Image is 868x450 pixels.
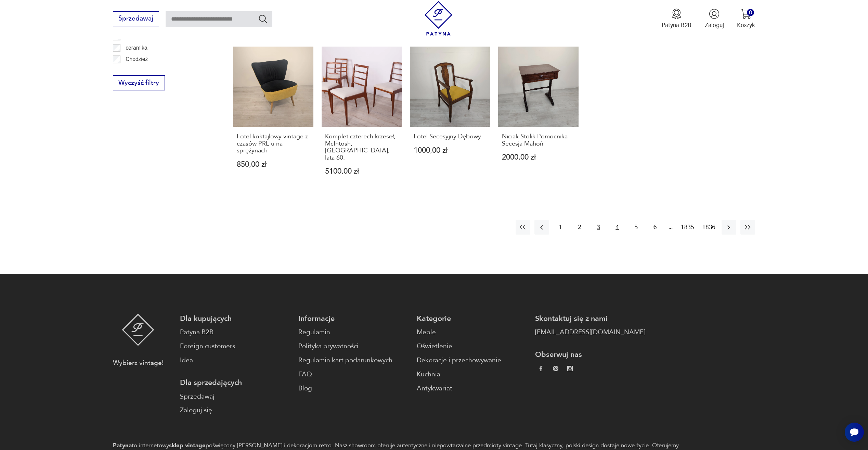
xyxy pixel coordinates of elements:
a: Fotel Secesyjny DębowyFotel Secesyjny Dębowy1000,00 zł [410,47,490,191]
a: Regulamin [298,327,409,337]
p: 1000,00 zł [414,147,487,154]
a: Blog [298,384,409,393]
p: ceramika [126,43,147,52]
p: 5100,00 zł [325,168,398,175]
iframe: Smartsupp widget button [845,423,864,442]
strong: Patyna [113,441,132,449]
a: [EMAIL_ADDRESS][DOMAIN_NAME] [535,327,645,337]
a: Polityka prywatności [298,341,409,351]
a: Sprzedawaj [113,16,159,22]
img: da9060093f698e4c3cedc1453eec5031.webp [538,366,544,371]
div: 0 [747,9,754,16]
button: 0Koszyk [737,9,755,29]
p: Informacje [298,314,409,324]
img: Ikona koszyka [741,9,751,19]
img: Ikonka użytkownika [709,9,720,19]
h3: Niciak Stolik Pomocnika Secesja Mahoń [502,133,575,147]
strong: sklep vintage [169,441,206,449]
a: Zaloguj się [180,405,290,415]
h3: Fotel koktajlowy vintage z czasów PRL-u na sprężynach [237,133,310,154]
a: Oświetlenie [417,341,527,351]
p: Wybierz vintage! [113,358,164,368]
a: Niciak Stolik Pomocnika Secesja MahońNiciak Stolik Pomocnika Secesja Mahoń2000,00 zł [498,47,578,191]
button: 4 [610,220,625,235]
button: Sprzedawaj [113,11,159,26]
a: Foreign customers [180,341,290,351]
a: Antykwariat [417,384,527,393]
p: 2000,00 zł [502,154,575,161]
a: Regulamin kart podarunkowych [298,355,409,365]
button: 1835 [679,220,696,235]
button: Wyczyść filtry [113,75,165,90]
p: Kategorie [417,314,527,324]
p: Dla kupujących [180,314,290,324]
p: 850,00 zł [237,161,310,168]
button: 1 [553,220,568,235]
h3: Komplet czterech krzeseł, McIntosh, [GEOGRAPHIC_DATA], lata 60. [325,133,398,161]
button: 2 [572,220,587,235]
button: Patyna B2B [662,9,691,29]
button: 6 [648,220,662,235]
img: Patyna - sklep z meblami i dekoracjami vintage [122,314,154,346]
button: Zaloguj [705,9,724,29]
p: Dla sprzedających [180,378,290,388]
h3: Fotel Secesyjny Dębowy [414,133,487,140]
a: Ikona medaluPatyna B2B [662,9,691,29]
p: Obserwuj nas [535,350,645,360]
a: Idea [180,355,290,365]
a: Fotel koktajlowy vintage z czasów PRL-u na sprężynachFotel koktajlowy vintage z czasów PRL-u na s... [233,47,313,191]
a: Dekoracje i przechowywanie [417,355,527,365]
img: 37d27d81a828e637adc9f9cb2e3d3a8a.webp [553,366,558,371]
p: Ćmielów [126,66,146,75]
img: Patyna - sklep z meblami i dekoracjami vintage [421,1,456,36]
a: Meble [417,327,527,337]
p: Patyna B2B [662,21,691,29]
button: 3 [591,220,606,235]
a: Sprzedawaj [180,392,290,402]
a: Kuchnia [417,370,527,379]
img: c2fd9cf7f39615d9d6839a72ae8e59e5.webp [567,366,573,371]
p: Chodzież [126,55,148,64]
p: Koszyk [737,21,755,29]
button: 1836 [700,220,717,235]
a: Patyna B2B [180,327,290,337]
img: Ikona medalu [671,9,682,19]
button: 5 [629,220,644,235]
button: Szukaj [258,14,268,24]
a: Komplet czterech krzeseł, McIntosh, Wielka Brytania, lata 60.Komplet czterech krzeseł, McIntosh, ... [322,47,402,191]
p: Zaloguj [705,21,724,29]
p: Skontaktuj się z nami [535,314,645,324]
a: FAQ [298,370,409,379]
